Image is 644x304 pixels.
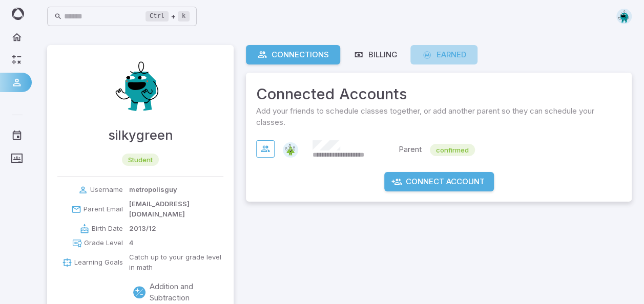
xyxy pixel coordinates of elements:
[129,224,156,234] p: 2013/12
[129,238,134,248] p: 4
[150,281,215,303] p: Addition and Subtraction
[256,140,275,158] button: View Connection
[74,257,123,268] p: Learning Goals
[84,204,123,214] p: Parent Email
[256,83,621,105] span: Connected Accounts
[129,185,177,195] p: metropolisguy
[178,11,190,21] kbd: k
[422,49,466,60] div: Earned
[110,55,171,117] img: metropolisguy
[354,49,397,60] div: Billing
[146,11,169,21] kbd: Ctrl
[92,224,123,234] p: Birth Date
[133,286,146,298] div: Addition and Subtraction
[283,142,298,158] img: triangle.svg
[616,9,632,24] img: octagon.svg
[122,155,159,165] span: student
[399,144,422,156] p: Parent
[129,199,223,220] p: [EMAIL_ADDRESS][DOMAIN_NAME]
[430,145,475,155] span: confirmed
[257,49,329,60] div: Connections
[146,10,190,23] div: +
[256,105,621,128] span: Add your friends to schedule classes together, or add another parent so they can schedule your cl...
[129,252,223,273] p: Catch up to your grade level in math
[90,185,123,195] p: Username
[108,125,173,145] h4: silkygreen
[384,172,494,191] button: Connect Account
[84,238,123,248] p: Grade Level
